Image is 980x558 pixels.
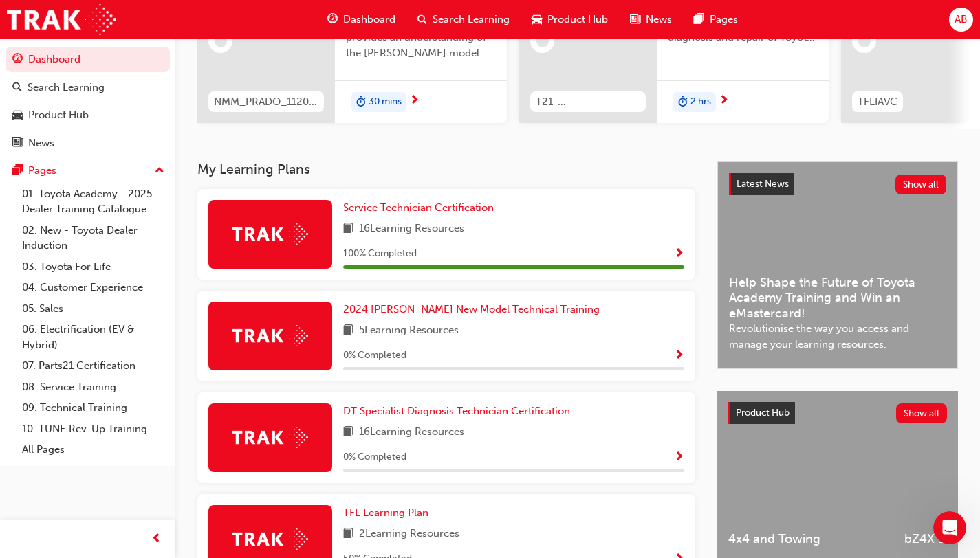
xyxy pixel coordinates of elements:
[343,348,406,364] span: 0 % Completed
[674,245,684,263] button: Show Progress
[12,54,23,66] span: guage-icon
[356,93,366,111] span: duration-icon
[12,137,23,150] span: news-icon
[674,350,684,362] span: Show Progress
[343,246,417,262] span: 100 % Completed
[6,47,170,72] a: Dashboard
[343,526,353,543] span: book-icon
[17,183,170,220] a: 01. Toyota Academy - 2025 Dealer Training Catalogue
[521,5,619,34] a: car-iconProduct Hub
[729,275,946,322] span: Help Shape the Future of Toyota Academy Training and Win an eMastercard!
[237,22,261,47] div: Close
[729,321,946,352] span: Revolutionise the way you access and manage your learning resources.
[619,5,683,34] a: news-iconNews
[729,173,946,195] a: Latest NewsShow all
[14,161,261,214] div: Send us a messageWe'll be back online [DATE]
[933,511,966,544] iframe: Intercom live chat
[12,82,22,94] span: search-icon
[728,402,947,424] a: Product HubShow all
[359,221,464,238] span: 16 Learning Resources
[343,200,499,216] a: Service Technician Certification
[17,418,170,440] a: 10. TUNE Rev-Up Training
[646,12,672,27] span: News
[6,75,170,100] a: Search Learning
[28,26,96,48] img: logo
[17,397,170,418] a: 09. Technical Training
[232,427,308,448] img: Trak
[138,429,275,484] button: Messages
[28,121,248,144] p: How can we help?
[28,188,230,202] div: We'll be back online [DATE]
[17,377,170,398] a: 08. Service Training
[683,5,749,34] a: pages-iconPages
[736,407,790,418] span: Product Hub
[17,277,170,298] a: 04. Customer Experience
[28,80,105,96] div: Search Learning
[28,107,89,123] div: Product Hub
[151,531,162,548] span: prev-icon
[674,451,684,464] span: Show Progress
[343,221,353,238] span: book-icon
[674,248,684,260] span: Show Progress
[547,12,608,27] span: Product Hub
[728,531,882,547] span: 4x4 and Towing
[343,424,353,441] span: book-icon
[6,158,170,183] button: Pages
[694,11,704,28] span: pages-icon
[369,94,402,110] span: 30 mins
[532,11,542,28] span: car-icon
[316,5,406,34] a: guage-iconDashboard
[7,4,116,35] img: Trak
[719,95,729,107] span: next-icon
[858,94,897,110] span: TFLIAVC
[155,162,164,180] span: up-icon
[359,526,459,543] span: 2 Learning Resources
[12,165,23,177] span: pages-icon
[6,44,170,158] button: DashboardSearch LearningProduct HubNews
[28,163,56,179] div: Pages
[187,22,215,49] div: Profile image for Trak
[343,506,428,519] span: TFL Learning Plan
[183,463,230,473] span: Messages
[343,405,570,417] span: DT Specialist Diagnosis Technician Certification
[343,201,494,214] span: Service Technician Certification
[17,319,170,355] a: 06. Electrification (EV & Hybrid)
[197,161,695,177] h3: My Learning Plans
[858,35,871,47] span: learningRecordVerb_NONE-icon
[895,175,947,194] button: Show all
[215,35,227,47] span: learningRecordVerb_NONE-icon
[690,94,711,110] span: 2 hrs
[17,439,170,460] a: All Pages
[536,94,640,110] span: T21-FOD_HVIS_PREREQ
[28,135,54,151] div: News
[6,102,170,128] a: Product Hub
[343,403,576,419] a: DT Specialist Diagnosis Technician Certification
[737,178,789,190] span: Latest News
[6,131,170,156] a: News
[232,223,308,245] img: Trak
[327,11,338,28] span: guage-icon
[433,12,510,27] span: Search Learning
[343,449,406,465] span: 0 % Completed
[17,298,170,320] a: 05. Sales
[343,322,353,339] span: book-icon
[17,355,170,377] a: 07. Parts21 Certification
[949,8,973,32] button: AB
[630,11,640,28] span: news-icon
[343,303,600,315] span: 2024 [PERSON_NAME] New Model Technical Training
[214,94,318,110] span: NMM_PRADO_112024_MODULE_1
[674,347,684,364] button: Show Progress
[717,161,958,369] a: Latest NewsShow allHelp Shape the Future of Toyota Academy Training and Win an eMastercard!Revolu...
[678,93,688,111] span: duration-icon
[343,505,434,521] a: TFL Learning Plan
[359,322,459,339] span: 5 Learning Resources
[710,12,738,27] span: Pages
[17,256,170,278] a: 03. Toyota For Life
[232,325,308,346] img: Trak
[896,403,948,423] button: Show all
[343,302,605,317] a: 2024 [PERSON_NAME] New Model Technical Training
[417,11,427,28] span: search-icon
[12,109,23,122] span: car-icon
